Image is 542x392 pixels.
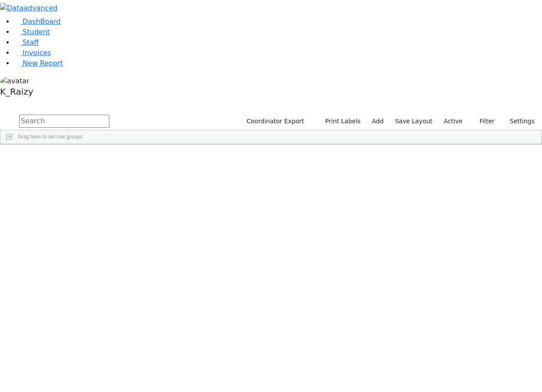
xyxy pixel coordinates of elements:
button: Settings [499,115,539,128]
span: New Report [23,59,63,67]
label: Active [440,115,466,128]
input: Search [19,115,109,128]
span: Student [23,28,50,36]
span: Drag here to set row groups [18,134,82,140]
a: Invoices [14,49,51,57]
a: Staff [14,38,39,46]
a: DashBoard [14,17,61,26]
button: Coordinator Export [241,115,308,128]
span: Invoices [23,49,51,57]
button: Filter [468,115,499,128]
a: Student [14,28,50,36]
button: Save Layout [391,115,436,128]
span: DashBoard [23,17,61,26]
span: Staff [23,38,39,46]
button: Print Labels [315,115,365,128]
a: New Report [14,59,63,67]
a: Add [368,115,388,128]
